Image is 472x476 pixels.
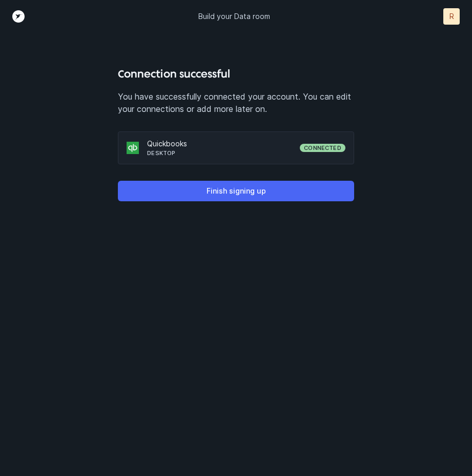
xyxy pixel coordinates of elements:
[118,181,354,201] button: Finish signing up
[198,11,270,22] p: Build your Data room
[304,144,341,152] p: Connected
[207,185,266,197] p: Finish signing up
[118,90,354,115] p: You have successfully connected your account. You can edit your connections or add more later on.
[147,139,300,149] p: Quickbooks
[147,149,300,157] p: Desktop
[449,11,454,22] p: R
[118,131,354,164] div: QuickbooksDesktopConnected
[118,66,354,82] h4: Connection successful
